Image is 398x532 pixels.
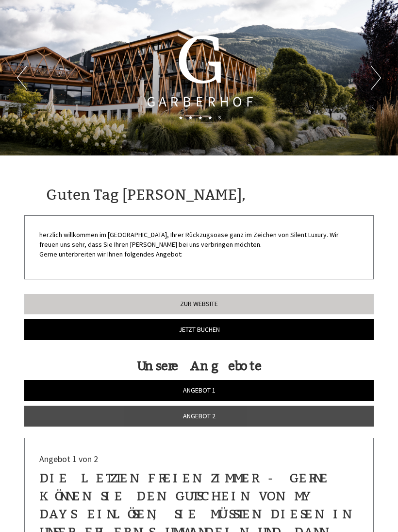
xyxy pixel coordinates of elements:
a: Zur Website [24,294,374,314]
div: Unsere Angebote [24,357,374,375]
p: herzlich willkommen im [GEOGRAPHIC_DATA], Ihrer Rückzugsoase ganz im Zeichen von Silent Luxury. W... [39,230,359,259]
h1: Guten Tag [PERSON_NAME], [46,187,246,203]
span: Angebot 1 von 2 [39,453,98,464]
a: Jetzt buchen [24,319,374,340]
button: Previous [17,66,27,90]
span: Angebot 2 [183,412,216,420]
button: Next [371,66,381,90]
span: Angebot 1 [183,386,216,395]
